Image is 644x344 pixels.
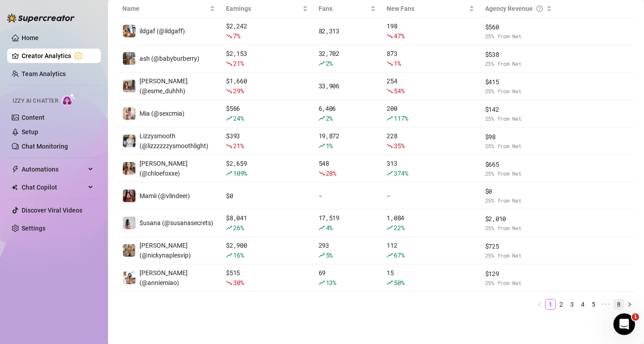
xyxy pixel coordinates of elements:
li: 1 [545,299,556,310]
div: $ 2,153 [226,49,307,68]
span: question-circle [536,4,543,14]
span: 50 % [394,278,404,287]
span: $ 538 [485,50,552,59]
span: 25 % from Net [485,169,552,178]
a: Chat Monitoring [22,143,68,150]
div: 112 [387,240,474,260]
li: 4 [577,299,588,310]
span: rise [319,252,325,258]
button: right [624,299,635,310]
iframe: Intercom live chat [613,313,635,335]
span: ash (@babyburberry) [140,55,199,62]
div: 548 [319,158,376,178]
span: fall [226,143,232,149]
span: rise [319,60,325,67]
a: Discover Viral Videos [22,207,82,214]
span: Mamii (@vlindeer) [140,192,190,199]
span: 25 % from Net [485,196,552,205]
div: Agency Revenue [485,4,545,14]
div: 15 [387,268,474,288]
img: ildgaf (@ildgaff) [123,25,135,37]
span: [PERSON_NAME] (@nickynaplesvip) [140,242,191,259]
span: fall [387,60,393,67]
div: 19,872 [319,131,376,151]
span: ••• [599,299,613,310]
span: 25 % from Net [485,87,552,95]
span: $ 142 [485,104,552,114]
span: fall [319,170,325,177]
span: rise [226,225,232,231]
span: 21 % [233,141,243,150]
li: 8 [613,299,624,310]
span: fall [387,88,393,94]
a: Home [22,34,39,41]
img: Mia (@sexcmia) [123,107,135,120]
div: $ 393 [226,131,307,151]
span: Earnings [226,4,300,14]
span: fall [226,33,232,39]
span: 2 % [326,114,333,122]
div: 1,084 [387,213,474,233]
span: rise [319,225,325,231]
span: $ 98 [485,132,552,142]
span: rise [319,115,325,122]
span: 54 % [394,86,404,95]
span: 29 % [233,86,243,95]
span: $usana (@susanasecrets) [140,219,213,226]
span: 25 % from Net [485,224,552,232]
span: 1 % [326,141,333,150]
span: New Fans [387,4,467,14]
span: 22 % [394,223,404,232]
div: 69 [319,268,376,288]
span: [PERSON_NAME] (@esme_duhhh) [140,77,188,95]
span: [PERSON_NAME] (@chloefoxxe) [140,160,188,177]
span: 16 % [233,251,243,259]
span: 47 % [394,32,404,40]
span: 1 [632,313,639,321]
span: Chat Copilot [22,180,86,195]
img: Chat Copilot [12,184,18,190]
img: Nicky (@nickynaplesvip) [123,244,135,257]
div: $ 2,900 [226,240,307,260]
a: Team Analytics [22,70,66,77]
span: $ 129 [485,269,552,279]
span: 24 % [233,114,243,122]
span: rise [387,225,393,231]
span: rise [319,143,325,149]
span: Izzy AI Chatter [13,97,58,105]
span: 28 % [326,169,336,177]
span: $ 560 [485,22,552,32]
div: - [319,191,376,201]
span: rise [319,280,325,286]
div: $ 515 [226,268,307,288]
a: 1 [545,299,555,309]
span: $ 0 [485,186,552,196]
span: 7 % [233,32,240,40]
span: rise [387,115,393,122]
span: 2 % [326,59,333,68]
div: 198 [387,21,474,41]
span: Fans [319,4,369,14]
div: 82,313 [319,26,376,36]
img: Mamii (@vlindeer) [123,190,135,202]
span: 25 % from Net [485,142,552,150]
li: Next 5 Pages [599,299,613,310]
span: Lizzysmooth (@lizzzzzzysmoothlight) [140,132,208,149]
span: $ 725 [485,241,552,251]
a: Settings [22,225,45,232]
a: Setup [22,128,38,136]
span: $ 415 [485,77,552,87]
span: ildgaf (@ildgaff) [140,27,185,35]
img: Annie (@anniemiao) [123,272,135,284]
span: rise [226,170,232,177]
li: Previous Page [534,299,545,310]
div: - [387,191,474,201]
span: 25 % from Net [485,279,552,287]
span: left [537,302,542,307]
div: 17,519 [319,213,376,233]
span: 25 % from Net [485,114,552,123]
span: 35 % [394,141,404,150]
img: logo-BBDzfeDw.svg [7,14,75,23]
span: $ 2,010 [485,214,552,224]
div: 873 [387,49,474,68]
